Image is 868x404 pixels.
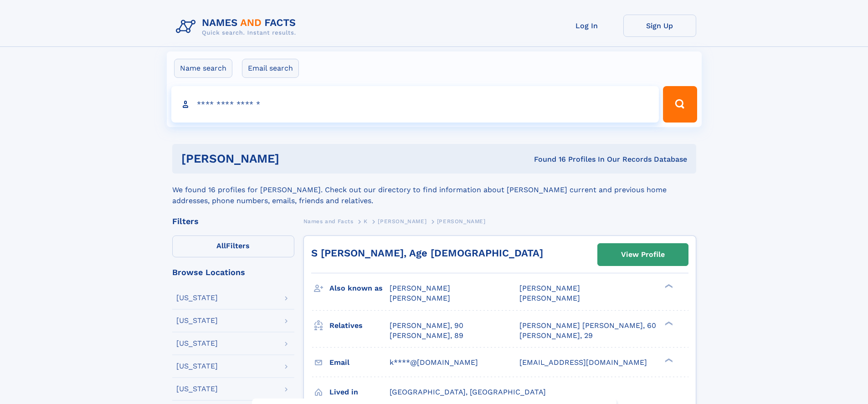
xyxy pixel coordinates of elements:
a: S [PERSON_NAME], Age [DEMOGRAPHIC_DATA] [311,247,543,259]
a: [PERSON_NAME], 89 [390,331,463,341]
span: K [364,218,368,225]
h3: Also known as [329,281,390,296]
input: search input [171,86,659,123]
span: [GEOGRAPHIC_DATA], [GEOGRAPHIC_DATA] [390,388,546,396]
label: Email search [242,59,299,78]
span: [PERSON_NAME] [519,294,580,302]
div: ❯ [663,320,673,326]
h3: Email [329,355,390,370]
span: [PERSON_NAME] [519,284,580,292]
div: [US_STATE] [176,363,218,370]
span: [EMAIL_ADDRESS][DOMAIN_NAME] [519,358,647,367]
img: Logo Names and Facts [172,15,303,39]
div: [US_STATE] [176,340,218,347]
label: Filters [172,235,294,257]
span: [PERSON_NAME] [378,218,426,225]
a: [PERSON_NAME] [PERSON_NAME], 60 [519,321,656,331]
a: [PERSON_NAME], 29 [519,331,593,341]
div: ❯ [663,357,673,363]
div: Browse Locations [172,268,294,276]
a: Sign Up [623,15,696,37]
div: View Profile [621,244,665,265]
span: [PERSON_NAME] [390,294,450,302]
div: [US_STATE] [176,317,218,324]
h1: [PERSON_NAME] [181,153,407,164]
h3: Lived in [329,384,390,400]
a: [PERSON_NAME], 90 [390,321,463,331]
div: Found 16 Profiles In Our Records Database [406,154,687,164]
button: Search Button [663,86,697,123]
div: We found 16 profiles for [PERSON_NAME]. Check out our directory to find information about [PERSON... [172,174,696,206]
label: Name search [174,59,232,78]
a: View Profile [598,244,688,266]
div: [US_STATE] [176,385,218,393]
span: All [216,241,226,250]
a: Log In [550,15,623,37]
span: [PERSON_NAME] [437,218,486,225]
h3: Relatives [329,318,390,333]
div: Filters [172,217,294,225]
a: Names and Facts [303,215,354,227]
span: [PERSON_NAME] [390,284,450,292]
div: [US_STATE] [176,294,218,302]
div: ❯ [663,283,673,289]
a: K [364,215,368,227]
a: [PERSON_NAME] [378,215,426,227]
